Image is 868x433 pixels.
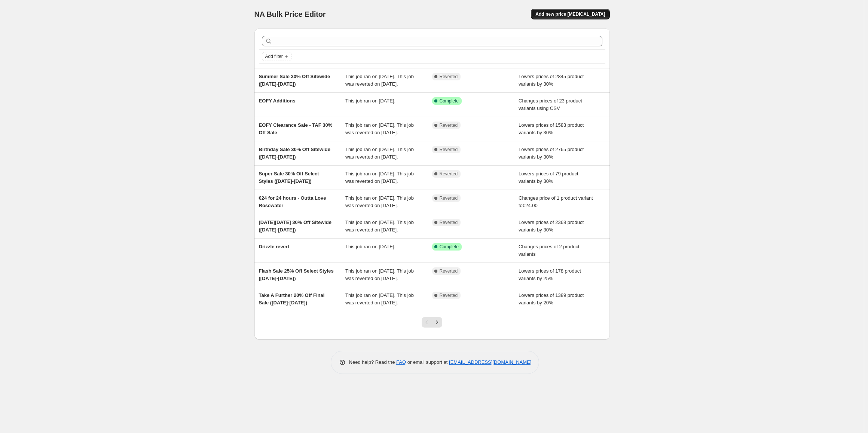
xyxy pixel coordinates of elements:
span: Changes prices of 2 product variants [519,244,580,257]
span: Lowers prices of 79 product variants by 30% [519,171,578,184]
span: Flash Sale 25% Off Select Styles ([DATE]-[DATE]) [259,268,334,281]
span: Reverted [440,74,458,80]
a: [EMAIL_ADDRESS][DOMAIN_NAME] [449,359,531,365]
span: or email support at [406,359,449,365]
button: Next [432,317,442,328]
span: This job ran on [DATE]. This job was reverted on [DATE]. [345,195,414,208]
span: Complete [440,244,459,250]
span: Lowers prices of 1389 product variants by 20% [519,292,584,305]
span: Lowers prices of 2845 product variants by 30% [519,74,584,87]
span: Lowers prices of 178 product variants by 25% [519,268,581,281]
span: This job ran on [DATE]. [345,98,395,104]
span: NA Bulk Price Editor [254,10,326,18]
span: This job ran on [DATE]. [345,244,395,249]
nav: Pagination [422,317,442,328]
span: Reverted [440,171,458,177]
span: EOFY Additions [259,98,296,104]
span: Drizzle revert [259,244,290,249]
span: This job ran on [DATE]. This job was reverted on [DATE]. [345,74,414,87]
span: EOFY Clearance Sale - TAF 30% Off Sale [259,122,333,135]
span: Lowers prices of 2368 product variants by 30% [519,219,584,233]
span: Reverted [440,219,458,225]
span: Add filter [265,53,283,59]
a: FAQ [396,359,406,365]
span: Need help? Read the [349,359,397,365]
span: Summer Sale 30% Off Sitewide ([DATE]-[DATE]) [259,74,330,87]
span: Lowers prices of 1583 product variants by 30% [519,122,584,135]
span: Reverted [440,268,458,274]
span: Reverted [440,195,458,201]
span: This job ran on [DATE]. This job was reverted on [DATE]. [345,147,414,160]
span: Changes prices of 23 product variants using CSV [519,98,582,111]
span: Complete [440,98,459,104]
button: Add filter [262,52,292,61]
span: Changes price of 1 product variant to [519,195,593,208]
span: €24.00 [523,203,538,208]
span: This job ran on [DATE]. This job was reverted on [DATE]. [345,219,414,233]
span: This job ran on [DATE]. This job was reverted on [DATE]. [345,171,414,184]
span: Take A Further 20% Off Final Sale ([DATE]-[DATE]) [259,292,325,305]
span: Super Sale 30% Off Select Styles ([DATE]-[DATE]) [259,171,319,184]
span: €24 for 24 hours - Outta Love Rosewater [259,195,326,208]
span: This job ran on [DATE]. This job was reverted on [DATE]. [345,268,414,281]
span: This job ran on [DATE]. This job was reverted on [DATE]. [345,292,414,305]
button: Add new price [MEDICAL_DATA] [531,9,609,19]
span: Birthday Sale 30% Off Sitewide ([DATE]-[DATE]) [259,147,330,160]
span: This job ran on [DATE]. This job was reverted on [DATE]. [345,122,414,135]
span: Lowers prices of 2765 product variants by 30% [519,147,584,160]
span: Reverted [440,292,458,298]
span: [DATE][DATE] 30% Off Sitewide ([DATE]-[DATE]) [259,219,332,233]
span: Add new price [MEDICAL_DATA] [535,11,605,17]
span: Reverted [440,122,458,128]
span: Reverted [440,147,458,153]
